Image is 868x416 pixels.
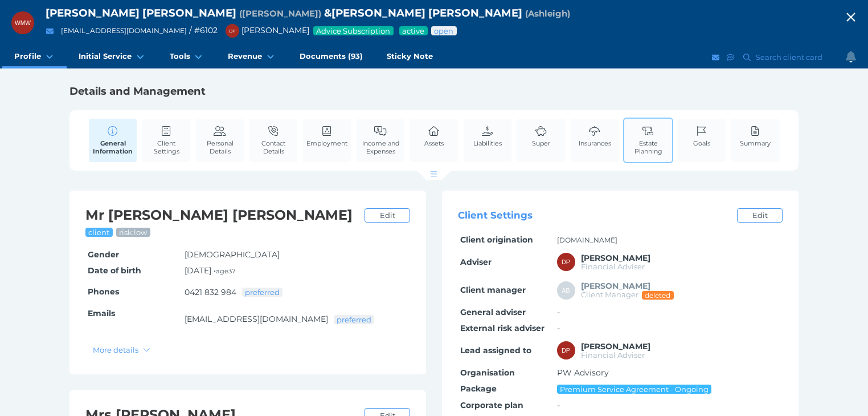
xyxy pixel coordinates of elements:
[460,400,523,410] span: Corporate plan
[737,208,783,223] a: Edit
[375,211,400,220] span: Edit
[145,139,187,155] span: Client Settings
[581,290,638,299] span: Client Manager (DELETED)
[740,139,771,147] span: Summary
[557,341,575,360] div: David Parry
[142,119,190,161] a: Client Settings
[226,24,239,38] div: David Parry
[579,139,611,147] span: Insurances
[581,341,650,352] span: David Parry
[316,26,391,35] span: Advice Subscription
[67,46,157,68] a: Initial Service
[189,25,218,35] span: / # 6102
[85,207,359,224] h2: Mr [PERSON_NAME] [PERSON_NAME]
[460,383,497,394] span: Package
[693,139,710,147] span: Goals
[460,367,515,378] span: Organisation
[754,52,828,62] span: Search client card
[185,287,236,297] a: 0421 832 984
[532,139,550,147] span: Super
[14,51,41,61] span: Profile
[170,51,190,61] span: Tools
[244,288,281,297] span: preferred
[288,46,375,68] a: Documents (93)
[196,119,244,161] a: Personal Details
[562,259,570,265] span: DP
[2,46,67,68] a: Profile
[88,228,110,237] span: client
[525,8,570,19] span: Preferred name
[306,139,347,147] span: Employment
[185,249,280,260] span: [DEMOGRAPHIC_DATA]
[559,385,710,394] span: Premium Service Agreement - Ongoing
[710,50,722,64] button: Email
[228,51,262,61] span: Revenue
[557,367,609,378] span: PW Advisory
[562,347,570,354] span: DP
[185,314,328,324] a: [EMAIL_ADDRESS][DOMAIN_NAME]
[365,208,410,223] a: Edit
[581,253,650,263] span: David Parry
[644,291,671,300] span: deleted
[88,345,141,354] span: More details
[324,6,522,19] span: & [PERSON_NAME] [PERSON_NAME]
[199,139,241,155] span: Personal Details
[229,29,235,34] span: DP
[11,11,34,34] div: Wade Miles Woodley
[87,342,156,357] button: More details
[216,267,236,275] small: age 37
[473,139,502,147] span: Liabilities
[460,345,531,356] span: Lead assigned to
[46,6,236,19] span: [PERSON_NAME] [PERSON_NAME]
[88,265,141,276] span: Date of birth
[557,307,560,317] span: -
[216,46,288,68] a: Revenue
[627,139,669,155] span: Estate Planning
[624,119,672,161] a: Estate Planning
[249,119,297,161] a: Contact Details
[357,119,404,161] a: Income and Expenses
[92,139,134,155] span: General Information
[460,257,492,267] span: Adviser
[89,119,137,162] a: General Information
[336,315,372,324] span: preferred
[529,119,553,154] a: Super
[738,50,828,64] button: Search client card
[581,262,645,271] span: Financial Adviser
[88,249,119,260] span: Gender
[304,119,350,154] a: Employment
[239,8,321,19] span: Preferred name
[470,119,505,154] a: Liabilities
[557,281,575,300] div: Andre Burress
[562,287,570,294] span: AB
[581,350,645,360] span: Financial Adviser
[747,211,772,220] span: Edit
[15,20,31,26] span: WMW
[69,84,799,98] h1: Details and Management
[725,50,736,64] button: SMS
[460,323,544,333] span: External risk adviser
[690,119,713,154] a: Goals
[424,139,444,147] span: Assets
[88,286,119,297] span: Phones
[460,285,526,295] span: Client manager
[421,119,447,154] a: Assets
[581,281,650,291] span: Andre Burress (DELETED)
[460,307,526,317] span: General adviser
[458,210,533,221] span: Client Settings
[557,400,560,410] span: -
[557,323,560,333] span: -
[359,139,402,155] span: Income and Expenses
[43,24,57,38] button: Email
[460,235,533,245] span: Client origination
[557,253,575,271] div: David Parry
[433,26,455,35] span: Advice status: Review not yet booked in
[300,51,363,61] span: Documents (93)
[185,265,236,276] span: [DATE] •
[252,139,294,155] span: Contact Details
[88,308,115,318] span: Emails
[220,25,309,35] span: [PERSON_NAME]
[737,119,773,154] a: Summary
[576,119,614,154] a: Insurances
[402,26,425,35] span: Service package status: Active service agreement in place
